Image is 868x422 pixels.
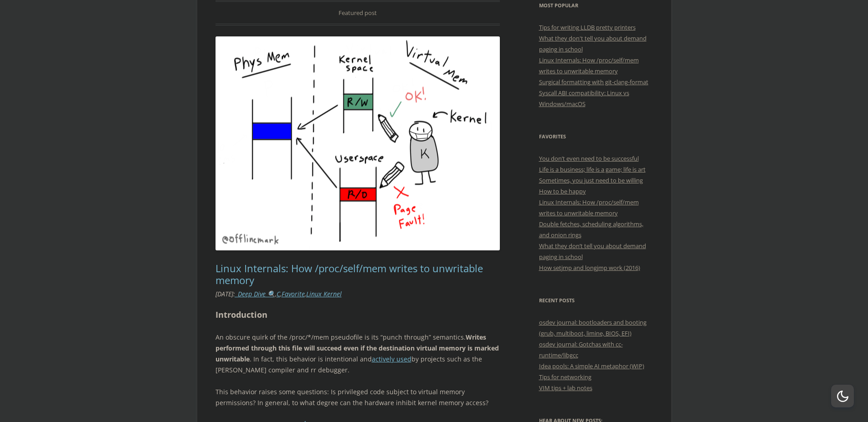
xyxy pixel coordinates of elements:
h3: Favorites [539,131,653,142]
a: osdev journal: Gotchas with cc-runtime/libgcc [539,340,623,359]
strong: Writes performed through this file will succeed even if the destination virtual memory is marked ... [216,333,499,363]
h2: Introduction [216,308,500,321]
a: Double fetches, scheduling algorithms, and onion rings [539,220,643,239]
h3: Recent Posts [539,295,653,306]
a: Tips for networking [539,373,591,381]
a: What they don’t tell you about demand paging in school [539,242,646,261]
a: Syscall ABI compatibility: Linux vs Windows/macOS [539,89,629,108]
a: Linux Kernel [306,290,342,298]
a: Linux Internals: How /proc/self/mem writes to unwritable memory [539,198,639,217]
a: Linux Internals: How /proc/self/mem writes to unwritable memory [539,56,639,75]
a: How setjmp and longjmp work (2016) [539,264,640,272]
a: actively used [372,355,411,363]
a: osdev journal: bootloaders and booting (grub, multiboot, limine, BIOS, EFI) [539,318,647,337]
i: : , , , [216,290,342,298]
a: You don’t even need to be successful [539,154,639,163]
a: What they don't tell you about demand paging in school [539,34,647,53]
a: VIM tips + lab notes [539,384,592,392]
a: C [277,290,280,298]
a: Favorite [282,290,305,298]
a: Sometimes, you just need to be willing [539,176,643,184]
p: An obscure quirk of the /proc/*/mem pseudofile is its “punch through” semantics. . In fact, this ... [216,332,500,376]
a: Idea pools: A simple AI metaphor (WIP) [539,362,644,370]
a: How to be happy [539,187,586,195]
a: Linux Internals: How /proc/self/mem writes to unwritable memory [216,261,483,287]
a: Life is a business; life is a game; life is art [539,165,646,173]
a: Surgical formatting with git-clang-format [539,78,648,86]
a: Tips for writing LLDB pretty printers [539,23,636,31]
time: [DATE] [216,290,233,298]
a: _Deep Dive 🔍 [235,290,275,298]
p: This behavior raises some questions: Is privileged code subject to virtual memory permissions? In... [216,386,500,408]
